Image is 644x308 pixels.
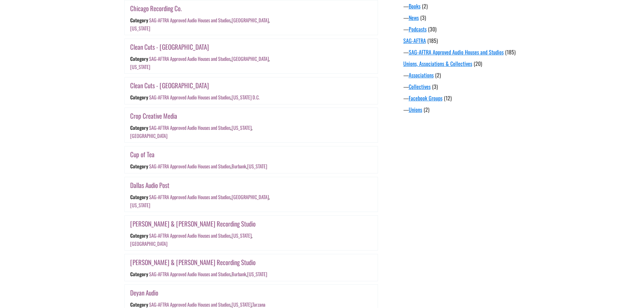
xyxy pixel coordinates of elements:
a: Chicago Recording Co. [130,3,182,13]
a: [GEOGRAPHIC_DATA] [130,132,167,139]
div: — [403,105,525,114]
a: [GEOGRAPHIC_DATA] [231,17,268,24]
span: (12) [444,94,452,102]
div: Category [130,124,148,131]
a: [US_STATE] [130,63,150,70]
span: (20) [474,60,482,68]
a: [US_STATE] [247,270,267,278]
div: Category [130,232,148,239]
div: , , [149,270,267,278]
a: SAG-AFTRA Approved Audio Houses and Studios [149,94,230,101]
a: SAG-AFTRA [403,37,426,45]
a: Podcasts [409,25,427,33]
a: Crop Creative Media [130,111,177,121]
a: SAG-AFTRA Approved Audio Houses and Studios [149,232,230,239]
div: — [403,71,525,79]
div: , , [149,163,267,170]
div: , , [130,232,253,247]
a: Clean Cuts - [GEOGRAPHIC_DATA] [130,80,209,90]
div: , , [130,55,270,70]
a: [US_STATE] D.C. [231,94,259,101]
a: [US_STATE] [231,124,251,131]
span: (30) [428,25,436,33]
a: Dallas Audio Post [130,180,169,190]
a: SAG-AFTRA Approved Audio Houses and Studios [149,193,230,200]
div: — [403,48,525,56]
div: , , [130,17,270,31]
a: Cup of Tea [130,149,154,159]
a: SAG-AFTRA Approved Audio Houses and Studios [149,17,230,24]
span: (3) [432,82,438,91]
a: [GEOGRAPHIC_DATA] [231,55,268,62]
div: , [149,94,259,101]
a: SAG-AFTRA Approved Audio Houses and Studios [149,163,230,170]
a: [GEOGRAPHIC_DATA] [130,240,167,247]
a: Clean Cuts - [GEOGRAPHIC_DATA] [130,42,209,52]
a: Associations [409,71,434,79]
div: — [403,14,525,22]
a: Burbank [231,163,246,170]
div: — [403,2,525,10]
a: [US_STATE] [231,232,251,239]
a: [GEOGRAPHIC_DATA] [231,193,268,200]
span: (2) [435,71,441,79]
a: [US_STATE] [130,201,150,208]
a: News [409,14,419,22]
a: Facebook Groups [409,94,443,102]
a: Books [409,2,421,10]
div: — [403,82,525,91]
div: Category [130,163,148,170]
div: — [403,25,525,33]
div: , , [130,124,253,139]
div: Category [130,193,148,200]
span: (185) [505,48,516,56]
a: Burbank [231,270,246,278]
a: SAG-AFTRA Approved Audio Houses and Studios [149,124,230,131]
div: , , [130,193,270,208]
span: (185) [427,37,438,45]
span: (2) [424,105,429,114]
a: SAG-AFTRA Approved Audio Houses and Studios [149,55,230,62]
a: [PERSON_NAME] & [PERSON_NAME] Recording Studio [130,219,256,229]
a: [US_STATE] [130,24,150,31]
a: [PERSON_NAME] & [PERSON_NAME] Recording Studio [130,257,256,267]
span: (2) [422,2,428,10]
a: Unions [409,105,422,114]
a: [US_STATE] [247,163,267,170]
div: Category [130,17,148,24]
a: Unions, Associations & Collectives [403,60,472,68]
div: Category [130,94,148,101]
a: SAG-AFTRA Approved Audio Houses and Studios [409,48,504,56]
a: SAG-AFTRA Approved Audio Houses and Studios [149,270,230,278]
div: Category [130,55,148,62]
div: — [403,94,525,102]
span: (3) [420,14,426,22]
a: Deyan Audio [130,288,158,298]
a: Collectives [409,82,431,91]
div: Category [130,270,148,278]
